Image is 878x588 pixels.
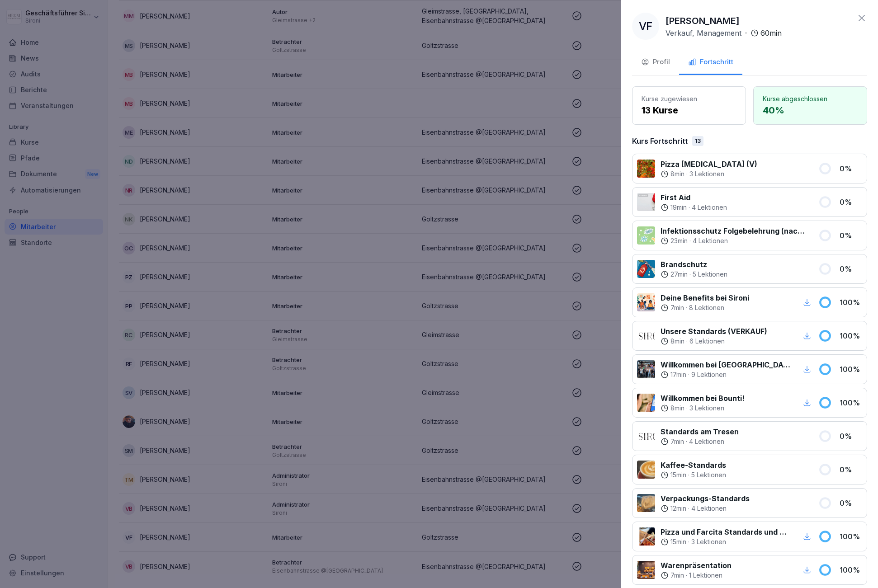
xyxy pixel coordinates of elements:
div: · [661,236,807,245]
p: 1 Lektionen [689,571,722,580]
p: 0 % [840,464,862,475]
p: 15 min [670,470,686,480]
p: 0 % [840,163,862,174]
p: 6 Lektionen [689,337,725,346]
p: Verkauf, Management [666,28,741,38]
p: 40 % [763,103,858,117]
p: 0 % [840,230,862,241]
div: · [666,28,782,38]
div: · [661,504,750,513]
p: 4 Lektionen [692,203,727,212]
p: 100 % [840,397,862,408]
p: 23 min [670,236,688,245]
div: · [661,169,757,179]
p: 100 % [840,330,862,341]
div: · [661,270,727,279]
p: 7 min [670,303,684,312]
div: · [661,203,727,212]
p: Willkommen bei Bounti! [661,393,745,404]
div: · [661,337,767,346]
p: Kaffee-Standards [661,460,726,470]
p: 7 min [670,437,684,446]
div: Fortschritt [688,57,733,67]
p: 100 % [840,364,862,375]
p: 4 Lektionen [689,437,724,446]
p: Kurse abgeschlossen [763,94,858,103]
div: · [661,404,745,413]
p: Unsere Standards (VERKAUF) [661,326,767,337]
p: Infektionsschutz Folgebelehrung (nach §43 IfSG) [661,226,807,236]
p: 8 min [670,337,684,346]
p: Standards am Tresen [661,426,739,437]
p: Pizza [MEDICAL_DATA] (V) [661,159,757,169]
p: 0 % [840,498,862,508]
div: 13 [692,136,703,146]
p: Verpackungs-Standards [661,493,750,504]
p: 0 % [840,263,862,274]
p: 60 min [760,28,782,38]
p: 15 min [670,537,686,546]
p: 3 Lektionen [689,404,724,413]
p: 4 Lektionen [693,236,728,245]
div: · [661,537,790,546]
p: 19 min [670,203,687,212]
p: 5 Lektionen [693,270,727,279]
p: First Aid [661,192,727,203]
p: 4 Lektionen [691,504,727,513]
div: · [661,571,732,580]
p: 17 min [670,370,686,379]
div: · [661,470,726,480]
p: 0 % [840,431,862,442]
p: 5 Lektionen [691,470,726,480]
div: VF [632,13,659,40]
p: Pizza und Farcita Standards und Zubereitung [661,527,790,537]
div: Profil [641,57,670,67]
p: 8 min [670,169,684,179]
p: 8 min [670,404,684,413]
p: 0 % [840,197,862,207]
p: 100 % [840,297,862,308]
button: Fortschritt [679,51,742,75]
p: [PERSON_NAME] [666,14,740,28]
p: Warenpräsentation [661,560,732,571]
p: 8 Lektionen [689,303,724,312]
p: 100 % [840,564,862,575]
p: Brandschutz [661,259,727,270]
button: Profil [632,51,679,75]
p: 27 min [670,270,688,279]
p: 12 min [670,504,686,513]
p: 13 Kurse [642,103,736,117]
div: · [661,303,749,312]
p: 3 Lektionen [689,169,724,179]
p: 9 Lektionen [691,370,727,379]
p: 3 Lektionen [691,537,726,546]
p: Willkommen bei [GEOGRAPHIC_DATA] [661,359,790,370]
p: 7 min [670,571,684,580]
p: Kurs Fortschritt [632,136,688,146]
p: 100 % [840,531,862,542]
p: Kurse zugewiesen [642,94,736,103]
p: Deine Benefits bei Sironi [661,292,749,303]
div: · [661,370,790,379]
div: · [661,437,739,446]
